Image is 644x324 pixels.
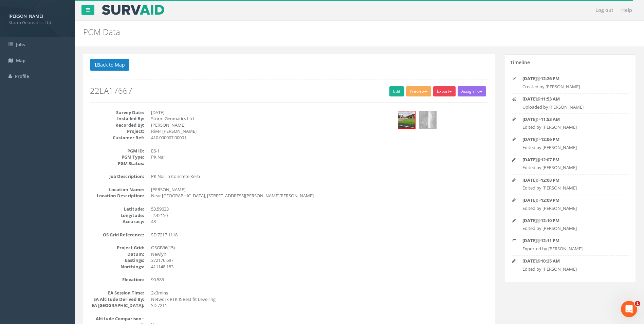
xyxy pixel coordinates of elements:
[151,264,386,270] dd: 411148.183
[541,75,559,82] strong: 12:26 PM
[90,173,144,180] dt: Job Description:
[90,276,144,283] dt: Elevation:
[522,116,618,123] p: @
[90,148,144,154] dt: PGM ID:
[151,290,386,296] dd: 2x3mins
[151,245,386,251] dd: OSGB36(15)
[522,116,537,122] strong: [DATE]
[433,86,456,96] button: Export
[90,218,144,225] dt: Accuracy:
[541,116,560,122] strong: 11:53 AM
[151,251,386,257] dd: Newlyn
[90,264,144,270] dt: Northings:
[541,136,559,142] strong: 12:06 PM
[90,122,144,128] dt: Recorded By:
[522,258,537,264] strong: [DATE]
[389,86,404,96] a: Edit
[151,148,386,154] dd: E6-1
[90,212,144,219] dt: Longitude:
[90,128,144,134] dt: Project:
[151,218,386,225] dd: 48
[90,296,144,303] dt: EA Altitude Derived By:
[151,232,386,238] dd: SD 7217 1118
[151,128,386,134] dd: River [PERSON_NAME]
[90,316,144,322] dt: Altitude Comparison--
[522,75,537,82] strong: [DATE]
[522,164,618,171] p: Edited by [PERSON_NAME]
[151,154,386,160] dd: PK Nail
[406,86,431,96] button: Preview
[522,217,537,223] strong: [DATE]
[90,160,144,167] dt: PGM Status:
[151,276,386,283] dd: 90.583
[541,258,560,264] strong: 10:25 AM
[151,257,386,264] dd: 372176.697
[522,144,618,151] p: Edited by [PERSON_NAME]
[90,206,144,212] dt: Latitude:
[151,122,386,128] dd: [PERSON_NAME]
[151,115,386,122] dd: Storm Geomatics Ltd
[151,173,386,180] dd: PK Nail in Concrete Kerb
[458,86,486,96] button: Assign To
[8,11,66,25] a: [PERSON_NAME] Storm Geomatics Ltd
[541,177,559,183] strong: 12:08 PM
[522,75,618,82] p: @
[8,19,66,26] span: Storm Geomatics Ltd
[522,136,537,142] strong: [DATE]
[522,157,537,163] strong: [DATE]
[90,86,488,95] h2: 22EA17667
[522,177,537,183] strong: [DATE]
[522,84,618,90] p: Created by [PERSON_NAME]
[522,124,618,130] p: Edited by [PERSON_NAME]
[541,96,560,102] strong: 11:53 AM
[90,186,144,193] dt: Location Name:
[522,197,537,203] strong: [DATE]
[90,134,144,141] dt: Customer Ref:
[16,57,25,64] span: Map
[522,157,618,163] p: @
[151,186,386,193] dd: [PERSON_NAME]
[90,251,144,257] dt: Datum:
[151,109,386,116] dd: [DATE]
[90,59,129,71] button: Back to Map
[510,60,530,65] h5: Timeline
[621,301,637,317] iframe: Intercom live chat
[522,266,618,272] p: Edited by [PERSON_NAME]
[15,73,29,79] span: Profile
[90,154,144,160] dt: PGM Type:
[541,157,559,163] strong: 12:07 PM
[151,193,386,199] dd: Near [GEOGRAPHIC_DATA], [STREET_ADDRESS][PERSON_NAME][PERSON_NAME]
[90,302,144,309] dt: EA [GEOGRAPHIC_DATA]:
[151,206,386,212] dd: 53.59633
[90,193,144,199] dt: Location Description:
[419,111,436,128] img: f0b929e9-31f2-53a1-b2d8-ad8087ff5dcc_d9d60f4a-e642-7554-362e-27e399a824a9_thumb.jpg
[90,290,144,296] dt: EA Session Time:
[522,217,618,224] p: @
[522,136,618,143] p: @
[522,237,537,244] strong: [DATE]
[90,109,144,116] dt: Survey Date:
[522,205,618,212] p: Edited by [PERSON_NAME]
[522,237,618,244] p: @
[541,237,559,244] strong: 12:11 PM
[16,41,25,48] span: Jobs
[151,302,386,309] dd: SD 7211
[151,212,386,219] dd: -2.42150
[541,197,559,203] strong: 12:09 PM
[90,232,144,238] dt: OS Grid Reference:
[522,246,618,252] p: Exported by [PERSON_NAME]
[522,104,618,110] p: Uploaded by [PERSON_NAME]
[398,111,415,128] img: f0b929e9-31f2-53a1-b2d8-ad8087ff5dcc_bab9ab67-93d3-6781-f809-38142a33d855_thumb.jpg
[8,13,43,19] strong: [PERSON_NAME]
[151,134,386,141] dd: 410.000007.00001
[83,28,542,36] h2: PGM Data
[90,245,144,251] dt: Project Grid:
[522,185,618,191] p: Edited by [PERSON_NAME]
[541,217,559,223] strong: 12:10 PM
[522,225,618,232] p: Edited by [PERSON_NAME]
[522,177,618,183] p: @
[522,197,618,203] p: @
[151,296,386,303] dd: Network RTK & Best fit Levelling
[90,257,144,264] dt: Eastings:
[522,258,618,264] p: @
